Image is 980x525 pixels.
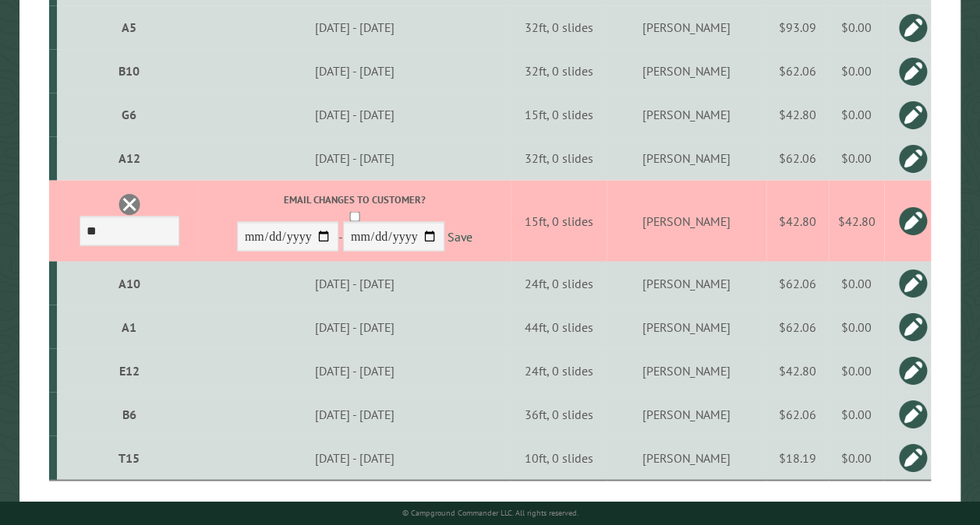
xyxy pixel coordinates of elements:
[63,63,196,79] div: B10
[607,180,766,261] td: [PERSON_NAME]
[402,508,578,518] small: © Campground Commander LLC. All rights reserved.
[200,107,508,122] div: [DATE] - [DATE]
[118,192,141,216] a: Delete this reservation
[829,49,884,93] td: $0.00
[511,5,607,49] td: 32ft, 0 slides
[829,93,884,136] td: $0.00
[766,5,829,49] td: $93.09
[766,93,829,136] td: $42.80
[63,19,196,35] div: A5
[63,319,196,334] div: A1
[829,136,884,180] td: $0.00
[607,261,766,305] td: [PERSON_NAME]
[829,180,884,261] td: $42.80
[829,5,884,49] td: $0.00
[766,392,829,435] td: $62.06
[766,348,829,392] td: $42.80
[511,261,607,305] td: 24ft, 0 slides
[766,180,829,261] td: $42.80
[607,435,766,480] td: [PERSON_NAME]
[200,449,508,465] div: [DATE] - [DATE]
[607,348,766,392] td: [PERSON_NAME]
[766,261,829,305] td: $62.06
[511,180,607,261] td: 15ft, 0 slides
[511,93,607,136] td: 15ft, 0 slides
[200,275,508,291] div: [DATE] - [DATE]
[200,19,508,35] div: [DATE] - [DATE]
[829,305,884,348] td: $0.00
[829,435,884,480] td: $0.00
[829,261,884,305] td: $0.00
[511,305,607,348] td: 44ft, 0 slides
[200,319,508,334] div: [DATE] - [DATE]
[829,348,884,392] td: $0.00
[511,136,607,180] td: 32ft, 0 slides
[63,362,196,378] div: E12
[200,406,508,421] div: [DATE] - [DATE]
[63,275,196,291] div: A10
[607,5,766,49] td: [PERSON_NAME]
[63,449,196,465] div: T15
[63,107,196,122] div: G6
[63,150,196,166] div: A12
[607,136,766,180] td: [PERSON_NAME]
[766,305,829,348] td: $62.06
[511,49,607,93] td: 32ft, 0 slides
[607,49,766,93] td: [PERSON_NAME]
[607,392,766,435] td: [PERSON_NAME]
[200,362,508,378] div: [DATE] - [DATE]
[766,136,829,180] td: $62.06
[766,49,829,93] td: $62.06
[63,406,196,421] div: B6
[511,348,607,392] td: 24ft, 0 slides
[200,192,508,206] label: Email changes to customer?
[511,392,607,435] td: 36ft, 0 slides
[200,63,508,79] div: [DATE] - [DATE]
[200,150,508,166] div: [DATE] - [DATE]
[448,229,472,245] a: Save
[200,192,508,255] div: -
[766,435,829,480] td: $18.19
[829,392,884,435] td: $0.00
[607,305,766,348] td: [PERSON_NAME]
[511,435,607,480] td: 10ft, 0 slides
[607,93,766,136] td: [PERSON_NAME]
